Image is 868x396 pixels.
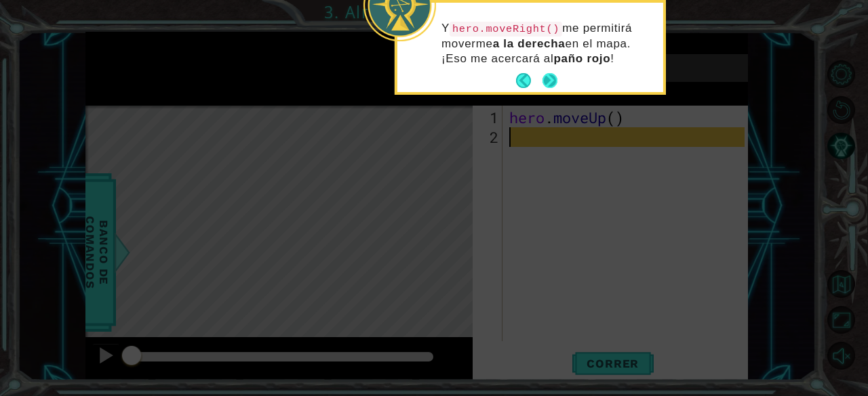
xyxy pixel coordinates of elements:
[516,73,542,88] button: Back
[542,73,557,88] button: Next
[493,37,566,50] strong: a la derecha
[554,52,611,65] strong: paño rojo
[450,22,562,37] code: hero.moveRight()
[441,21,654,66] p: Y me permitirá moverme en el mapa. ¡Eso me acercará al !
